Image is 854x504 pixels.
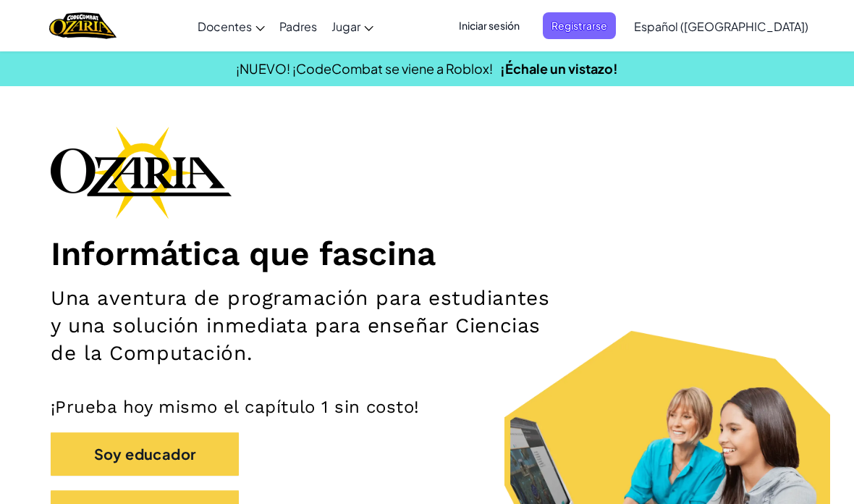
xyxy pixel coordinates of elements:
[51,285,555,367] h2: Una aventura de programación para estudiantes y una solución inmediata para enseñar Ciencias de l...
[49,11,117,41] img: Home
[51,233,803,274] h1: Informática que fascina
[543,12,616,39] button: Registrarse
[627,7,816,46] a: Español ([GEOGRAPHIC_DATA])
[500,60,618,77] a: ¡Échale un vistazo!
[190,7,272,46] a: Docentes
[51,396,803,418] p: ¡Prueba hoy mismo el capítulo 1 sin costo!
[324,7,381,46] a: Jugar
[51,432,239,476] button: Soy educador
[331,19,360,34] span: Jugar
[49,11,117,41] a: Ozaria by CodeCombat logo
[236,60,493,77] span: ¡NUEVO! ¡CodeCombat se viene a Roblox!
[51,126,232,219] img: Ozaria branding logo
[450,12,528,39] button: Iniciar sesión
[272,7,324,46] a: Padres
[634,19,808,34] span: Español ([GEOGRAPHIC_DATA])
[198,19,252,34] span: Docentes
